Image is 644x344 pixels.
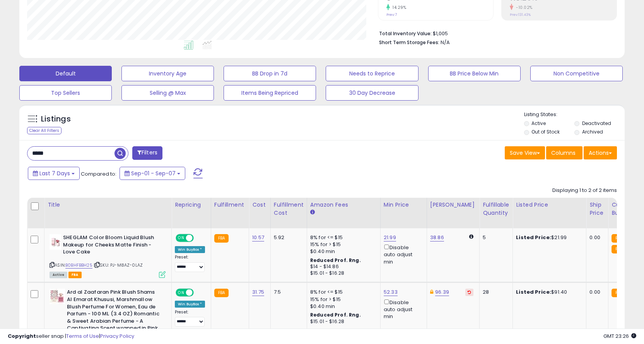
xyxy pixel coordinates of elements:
div: 15% for > $15 [310,296,374,303]
div: Ship Price [589,201,605,217]
small: FBA [612,245,626,253]
button: Save View [505,146,545,159]
span: ON [176,235,186,241]
strong: Copyright [8,332,36,340]
button: Selling @ Max [121,85,214,101]
small: -10.02% [513,5,533,10]
label: Archived [582,128,603,135]
div: Amazon Fees [310,201,377,209]
div: 28 [483,289,507,296]
div: $0.40 min [310,248,374,255]
span: ON [176,289,186,296]
div: $14 - $14.86 [310,264,374,270]
b: Reduced Prof. Rng. [310,257,361,264]
a: 96.39 [435,288,449,296]
span: All listings currently available for purchase on Amazon [50,272,67,278]
a: Privacy Policy [100,332,134,340]
img: 31uqOuPPf5L._SL40_.jpg [50,234,61,250]
span: OFF [193,235,205,241]
div: 8% for <= $15 [310,234,374,241]
div: 7.5 [274,289,301,296]
div: Displaying 1 to 2 of 2 items [552,187,617,194]
div: 15% for > $15 [310,241,374,248]
button: Actions [584,146,617,159]
div: $91.40 [516,289,580,296]
b: Short Term Storage Fees: [379,39,439,46]
div: $15.01 - $16.28 [310,318,374,325]
b: Listed Price: [516,234,551,241]
button: Needs to Reprice [326,66,418,81]
small: Prev: 131.43% [510,12,531,17]
b: Total Inventory Value: [379,30,432,37]
small: FBA [612,234,626,243]
label: Deactivated [582,120,611,127]
div: $0.40 min [310,303,374,310]
label: Active [531,120,546,127]
div: Disable auto adjust min [384,298,421,320]
h5: Listings [41,114,71,125]
div: Disable auto adjust min [384,243,421,265]
span: N/A [441,39,450,46]
span: Columns [551,149,576,157]
div: Win BuyBox * [175,246,205,253]
small: FBA [214,234,229,243]
button: 30 Day Decrease [326,85,418,101]
button: Last 7 Days [28,167,80,180]
span: FBA [68,272,82,278]
small: FBA [612,289,626,297]
button: Default [19,66,112,81]
span: Sep-01 - Sep-07 [131,169,176,177]
small: Prev: 7 [386,12,397,17]
label: Out of Stock [531,128,560,135]
button: Non Competitive [530,66,623,81]
a: 10.57 [252,234,264,241]
div: Cost [252,201,267,209]
b: Reduced Prof. Rng. [310,311,361,318]
button: BB Price Below Min [428,66,521,81]
div: Listed Price [516,201,583,209]
div: $15.01 - $16.28 [310,270,374,277]
b: Listed Price: [516,288,551,296]
div: $21.99 [516,234,580,241]
div: Fulfillment [214,201,246,209]
a: 38.86 [430,234,444,241]
div: 5 [483,234,507,241]
span: Last 7 Days [39,169,70,177]
div: Title [48,201,168,209]
small: 14.29% [390,5,406,10]
div: Min Price [384,201,424,209]
button: Filters [132,146,162,160]
a: 31.75 [252,288,264,296]
button: Items Being Repriced [224,85,316,101]
div: seller snap | | [8,333,134,340]
button: Sep-01 - Sep-07 [120,167,185,180]
span: 2025-09-15 23:26 GMT [603,332,636,340]
b: SHEGLAM Color Bloom Liquid Blush Makeup for Cheeks Matte Finish - Love Cake [63,234,157,258]
button: Top Sellers [19,85,112,101]
b: Ard al Zaafaran Pink Blush Shams Al Emarat Khususi, Marshmallow Blush Perfume For Women, Eau de P... [67,289,161,341]
li: $1,005 [379,28,611,38]
div: Preset: [175,255,205,272]
a: 21.99 [384,234,396,241]
div: Repricing [175,201,208,209]
span: Compared to: [81,170,116,178]
small: Amazon Fees. [310,209,315,216]
span: OFF [193,289,205,296]
div: 8% for <= $15 [310,289,374,296]
a: 52.33 [384,288,398,296]
a: Terms of Use [66,332,99,340]
small: FBA [214,289,229,297]
div: 5.92 [274,234,301,241]
div: ASIN: [50,234,166,277]
div: Fulfillable Quantity [483,201,509,217]
div: 0.00 [589,289,602,296]
div: Fulfillment Cost [274,201,304,217]
img: 51IBCrh+cjL._SL40_.jpg [50,289,65,304]
div: Clear All Filters [27,127,61,134]
div: [PERSON_NAME] [430,201,476,209]
span: | SKU: PJ-M8AZ-0LAZ [94,262,143,268]
button: Inventory Age [121,66,214,81]
p: Listing States: [524,111,625,118]
div: Win BuyBox * [175,301,205,308]
a: B0BHFBBH25 [65,262,92,269]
